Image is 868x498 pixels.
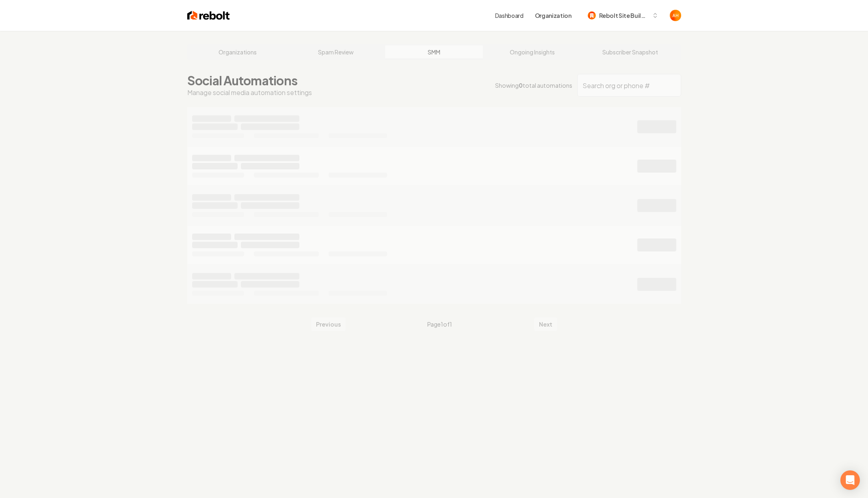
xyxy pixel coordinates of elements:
[530,8,576,23] button: Organization
[670,10,681,21] button: Open user button
[187,10,230,21] img: Rebolt Logo
[495,11,524,19] a: Dashboard
[588,11,596,19] img: Rebolt Site Builder
[599,11,649,20] span: Rebolt Site Builder
[840,470,860,490] div: Open Intercom Messenger
[670,10,681,21] img: Anthony Hurgoi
